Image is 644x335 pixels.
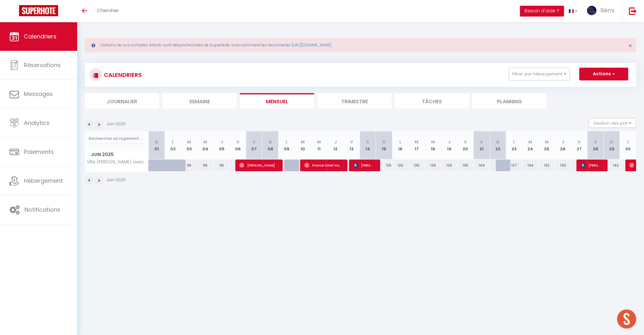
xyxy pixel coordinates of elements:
span: Rémi [601,6,614,14]
button: Filtrer par hébergement [509,68,570,80]
th: 01 [149,131,165,160]
abbr: J [334,139,337,145]
th: 09 [279,131,295,160]
span: Hébergement [24,177,63,185]
p: Juin 2025 [106,121,125,127]
abbr: M [187,139,191,145]
abbr: V [236,139,239,145]
th: 14 [360,131,376,160]
img: logout [629,7,637,15]
th: 29 [604,131,620,160]
div: 96 [214,160,230,171]
th: 10 [295,131,311,160]
abbr: D [155,139,158,145]
abbr: V [464,139,467,145]
abbr: L [627,139,629,145]
abbr: M [415,139,419,145]
th: 19 [441,131,458,160]
div: 134 [522,160,539,171]
abbr: J [562,139,564,145]
th: 21 [474,131,490,160]
button: Actions [580,68,628,80]
th: 30 [620,131,636,160]
th: 08 [262,131,279,160]
button: Gestion des prix [589,118,636,128]
abbr: M [301,139,305,145]
abbr: V [350,139,353,145]
th: 15 [376,131,392,160]
p: Juin 2025 [106,177,125,183]
div: 125 [392,160,409,171]
abbr: M [317,139,321,145]
span: Paiements [24,148,54,156]
li: Trimestre [317,93,392,109]
abbr: L [400,139,402,145]
th: 23 [506,131,522,160]
th: 17 [409,131,425,160]
div: 125 [409,160,425,171]
div: 142 [604,160,620,171]
button: Besoin d'aide ? [520,6,564,17]
span: Juin 2025 [85,150,148,159]
abbr: D [497,139,500,145]
span: France Soleil Habitat [304,159,342,171]
abbr: M [545,139,549,145]
th: 03 [181,131,197,160]
li: Mensuel [240,93,314,109]
abbr: M [204,139,207,145]
input: Rechercher un logement... [89,133,145,144]
th: 07 [246,131,262,160]
span: Notifications [24,206,60,214]
div: 133 [555,160,571,171]
span: Calendriers [24,32,57,40]
th: 12 [327,131,343,160]
span: Chercher [97,7,119,14]
span: [PERSON_NAME] [353,159,375,171]
th: 22 [490,131,506,160]
abbr: S [480,139,483,145]
th: 24 [522,131,539,160]
th: 13 [344,131,360,160]
th: 28 [587,131,604,160]
div: 125 [425,160,441,171]
abbr: D [269,139,272,145]
th: 04 [197,131,214,160]
abbr: S [594,139,597,145]
div: 144 [474,160,490,171]
span: × [629,42,632,50]
span: [PERSON_NAME] [581,159,602,171]
div: 125 [376,160,392,171]
div: 125 [441,160,458,171]
img: ... [587,6,597,15]
li: Semaine [162,93,237,109]
abbr: J [448,139,451,145]
th: 20 [458,131,474,160]
abbr: S [253,139,256,145]
div: 96 [181,160,197,171]
th: 06 [230,131,246,160]
div: Certains de vos comptes Airbnb sont désynchronisés de SuperHote. Voici comment les reconnecter : [85,38,636,52]
abbr: V [578,139,581,145]
th: 02 [165,131,181,160]
abbr: M [529,139,532,145]
th: 05 [214,131,230,160]
abbr: J [220,139,223,145]
th: 11 [311,131,327,160]
abbr: L [172,139,174,145]
li: Tâches [395,93,469,109]
img: Super Booking [19,5,58,16]
th: 18 [425,131,441,160]
th: 27 [571,131,587,160]
span: Analytics [24,119,50,127]
li: Planning [472,93,547,109]
div: Ouvrir le chat [617,310,636,329]
a: [URL][DOMAIN_NAME] [292,42,331,48]
button: Close [629,43,632,49]
abbr: L [286,139,288,145]
th: 25 [539,131,555,160]
abbr: D [610,139,613,145]
abbr: D [383,139,386,145]
th: 26 [555,131,571,160]
div: 135 [458,160,474,171]
div: 132 [539,160,555,171]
